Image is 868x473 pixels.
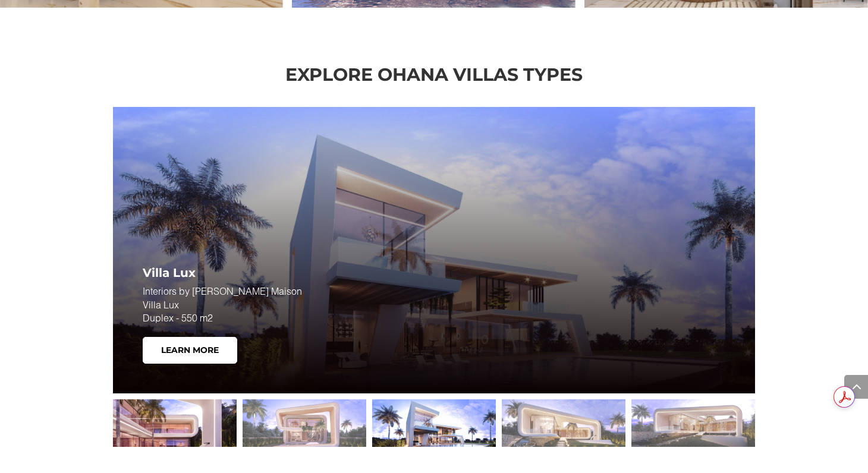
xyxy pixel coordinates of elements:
h2: Explore Ohana Villas Types [113,66,755,90]
a: Learn More [143,337,237,364]
span: Duplex - 550 m2 [143,312,213,323]
p: Interiors by [PERSON_NAME] Maison [143,285,435,324]
h3: Villa Lux [143,267,435,285]
span: Villa Lux [143,299,179,310]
